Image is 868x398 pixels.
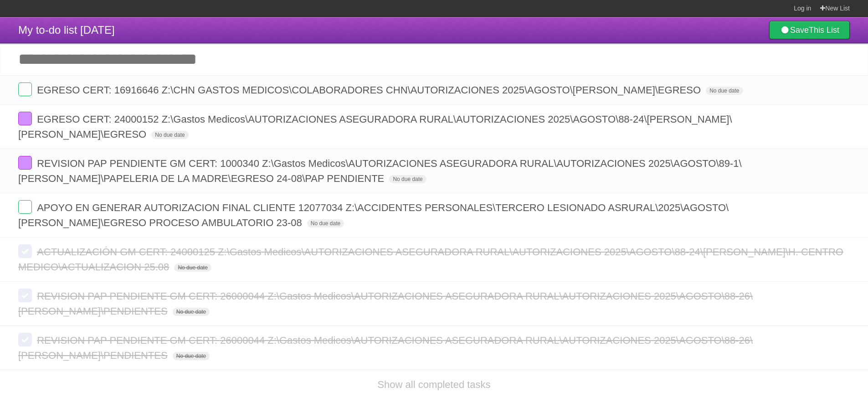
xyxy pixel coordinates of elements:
[18,335,753,361] span: REVISION PAP PENDIENTE GM CERT: 26000044 Z:\Gastos Medicos\AUTORIZACIONES ASEGURADORA RURAL\AUTOR...
[18,290,753,317] span: REVISION PAP PENDIENTE GM CERT: 26000044 Z:\Gastos Medicos\AUTORIZACIONES ASEGURADORA RURAL\AUTOR...
[18,156,32,170] label: Done
[173,352,210,360] span: No due date
[769,21,850,39] a: SaveThis List
[377,379,490,390] a: Show all completed tasks
[18,333,32,346] label: Done
[174,264,211,272] span: No due date
[18,246,843,273] span: ACTUALIZACIÓN GM CERT: 24000125 Z:\Gastos Medicos\AUTORIZACIONES ASEGURADORA RURAL\AUTORIZACIONES...
[389,175,426,183] span: No due date
[307,219,344,227] span: No due date
[18,24,115,36] span: My to-do list [DATE]
[151,131,188,139] span: No due date
[706,87,743,95] span: No due date
[18,200,32,214] label: Done
[18,158,742,184] span: REVISION PAP PENDIENTE GM CERT: 1000340 Z:\Gastos Medicos\AUTORIZACIONES ASEGURADORA RURAL\AUTORI...
[18,112,32,125] label: Done
[18,289,32,302] label: Done
[809,26,839,35] b: This List
[18,114,732,140] span: EGRESO CERT: 24000152 Z:\Gastos Medicos\AUTORIZACIONES ASEGURADORA RURAL\AUTORIZACIONES 2025\AGOS...
[18,244,32,258] label: Done
[18,202,729,228] span: APOYO EN GENERAR AUTORIZACION FINAL CLIENTE 12077034 Z:\ACCIDENTES PERSONALES\TERCERO LESIONADO A...
[173,308,210,316] span: No due date
[37,84,703,96] span: EGRESO CERT: 16916646 Z:\CHN GASTOS MEDICOS\COLABORADORES CHN\AUTORIZACIONES 2025\AGOSTO\[PERSON_...
[18,83,32,96] label: Done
